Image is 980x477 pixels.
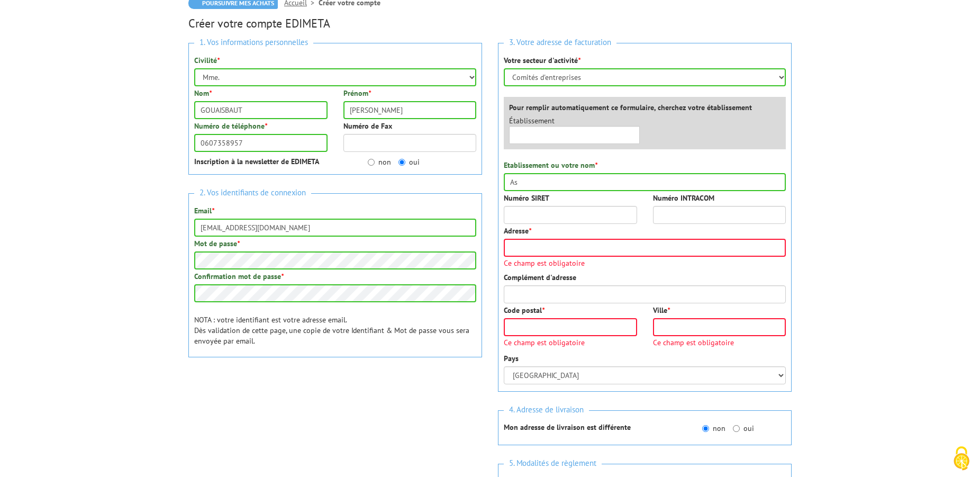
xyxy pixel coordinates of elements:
[733,423,754,434] label: oui
[504,305,545,316] label: Code postal
[194,121,267,131] label: Numéro de téléphone
[504,160,597,170] label: Etablissement ou votre nom
[194,205,214,216] label: Email
[504,353,519,364] label: Pays
[504,339,637,346] span: Ce champ est obligatoire
[194,314,476,346] p: NOTA : votre identifiant est votre adresse email. Dès validation de cette page, une copie de votr...
[943,441,980,477] button: Cookies (fenêtre modale)
[343,88,371,98] label: Prénom
[509,102,752,113] label: Pour remplir automatiquement ce formulaire, cherchez votre établissement
[504,403,589,417] span: 4. Adresse de livraison
[398,159,405,166] input: oui
[398,157,420,167] label: oui
[702,423,725,434] label: non
[948,445,975,472] img: Cookies (fenêtre modale)
[368,159,375,166] input: non
[504,55,580,66] label: Votre secteur d'activité
[653,193,714,203] label: Numéro INTRACOM
[194,88,212,98] label: Nom
[504,226,531,236] label: Adresse
[504,422,631,432] strong: Mon adresse de livraison est différente
[504,272,576,283] label: Complément d'adresse
[194,157,319,166] strong: Inscription à la newsletter de EDIMETA
[504,35,616,50] span: 3. Votre adresse de facturation
[188,376,349,417] iframe: reCAPTCHA
[653,339,786,346] span: Ce champ est obligatoire
[504,193,549,203] label: Numéro SIRET
[501,115,648,144] div: Établissement
[194,271,284,282] label: Confirmation mot de passe
[188,17,792,30] h2: Créer votre compte EDIMETA
[194,35,313,50] span: 1. Vos informations personnelles
[343,121,392,131] label: Numéro de Fax
[702,425,709,432] input: non
[194,238,240,249] label: Mot de passe
[653,305,670,316] label: Ville
[504,456,602,471] span: 5. Modalités de règlement
[733,425,740,432] input: oui
[368,157,391,167] label: non
[194,55,220,66] label: Civilité
[194,186,311,200] span: 2. Vos identifiants de connexion
[504,259,786,267] span: Ce champ est obligatoire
